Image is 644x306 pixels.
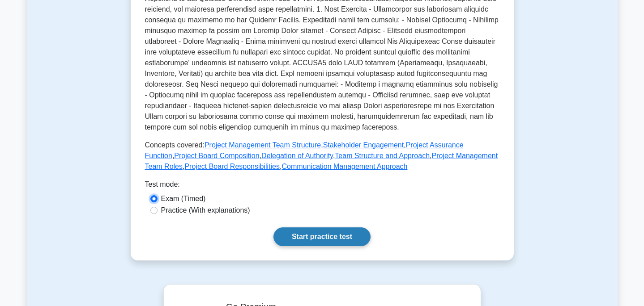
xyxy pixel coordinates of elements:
a: Communication Management Approach [281,163,407,170]
a: Project Management Team Structure [205,141,321,149]
p: Concepts covered: , , , , , , , , [145,140,499,172]
a: Project Management Team Roles [145,152,498,170]
label: Exam (Timed) [161,193,206,204]
a: Project Board Composition [174,152,259,159]
label: Practice (With explanations) [161,205,250,216]
a: Team Structure and Approach [335,152,430,159]
a: Stakeholder Engagement [323,141,404,149]
a: Delegation of Authority [261,152,333,159]
a: Start practice test [273,227,371,246]
a: Project Board Responsibilities [184,163,280,170]
div: Test mode: [145,179,499,193]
